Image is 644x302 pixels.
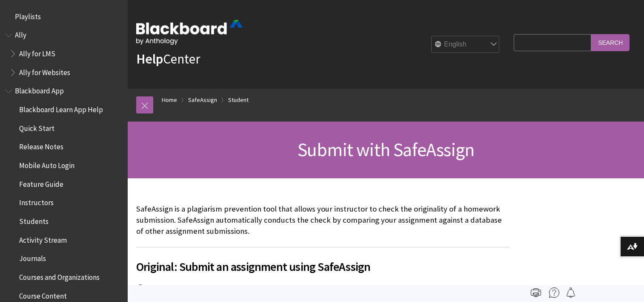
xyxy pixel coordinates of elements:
[19,102,103,114] span: Blackboard Learn App Help
[19,140,63,151] span: Release Notes
[19,65,70,77] span: Ally for Websites
[136,50,163,67] strong: Help
[432,36,500,53] select: Site Language Selector
[228,95,249,105] a: Student
[136,20,243,45] img: Blackboard by Anthology
[531,287,541,298] img: Print
[591,34,630,51] input: Search
[19,270,100,282] span: Courses and Organizations
[162,95,177,105] a: Home
[549,287,559,298] img: More help
[136,258,509,276] span: Original: Submit an assignment using SafeAssign
[19,158,74,170] span: Mobile Auto Login
[5,9,123,24] nav: Book outline for Playlists
[19,233,67,244] span: Activity Stream
[226,284,481,294] a: Jump to the "Ultra" help about submitting an assessment using SafeAssign
[136,284,509,295] p: Doesn't seem familiar? .
[19,214,49,226] span: Students
[566,287,576,298] img: Follow this page
[19,177,63,189] span: Feature Guide
[15,28,26,40] span: Ally
[15,84,64,96] span: Blackboard App
[188,95,217,105] a: SafeAssign
[19,121,54,133] span: Quick Start
[19,196,54,207] span: Instructors
[15,9,41,21] span: Playlists
[136,203,509,237] p: SafeAssign is a plagiarism prevention tool that allows your instructor to check the originality o...
[19,289,67,300] span: Course Content
[5,28,123,80] nav: Book outline for Anthology Ally Help
[19,252,46,263] span: Journals
[136,50,200,67] a: HelpCenter
[298,138,474,161] span: Submit with SafeAssign
[19,46,55,58] span: Ally for LMS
